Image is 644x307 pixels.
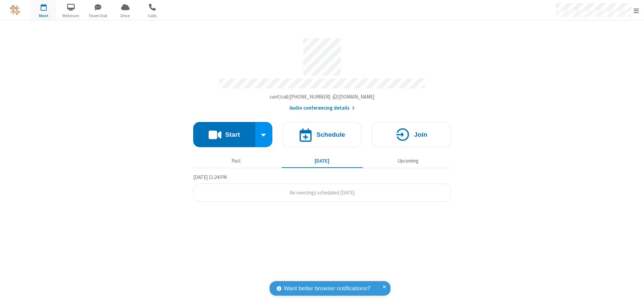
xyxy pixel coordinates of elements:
[372,122,451,147] button: Join
[193,173,451,202] section: Today's Meetings
[140,13,165,19] span: Calls
[316,131,345,138] h4: Schedule
[270,93,375,101] button: Copy my meeting room linkCopy my meeting room link
[282,122,362,147] button: Schedule
[414,131,427,138] h4: Join
[58,13,84,19] span: Webinars
[193,33,451,112] section: Account details
[193,122,255,147] button: Start
[368,155,448,167] button: Upcoming
[113,13,138,19] span: Drive
[196,155,277,167] button: Past
[289,189,355,196] span: No meetings scheduled [DATE]
[284,284,370,293] span: Want better browser notifications?
[10,5,20,15] img: QA Selenium DO NOT DELETE OR CHANGE
[31,13,56,19] span: Meet
[270,94,375,100] span: Copy my meeting room link
[193,174,227,180] span: [DATE] 11:24 PM
[282,155,363,167] button: [DATE]
[225,131,240,138] h4: Start
[255,122,273,147] div: Start conference options
[86,13,111,19] span: Team Chat
[289,104,355,112] button: Audio conferencing details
